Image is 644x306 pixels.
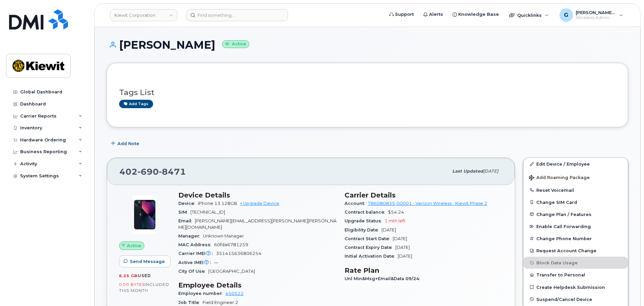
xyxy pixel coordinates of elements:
[222,40,249,48] small: Active
[345,201,368,206] span: Account
[178,218,336,229] span: [PERSON_NAME][EMAIL_ADDRESS][PERSON_NAME][PERSON_NAME][DOMAIN_NAME]
[198,201,237,206] span: iPhone 13 128GB
[452,169,483,174] span: Last updated
[483,169,498,174] span: [DATE]
[225,291,244,296] a: 450522
[119,282,169,293] span: included this month
[178,300,203,305] span: Job Title
[536,297,592,302] span: Suspend/Cancel Device
[190,210,225,215] span: [TECHNICAL_ID]
[393,236,407,241] span: [DATE]
[178,210,190,215] span: SIM
[119,282,145,287] span: 0.00 Bytes
[345,191,503,199] h3: Carrier Details
[524,158,628,170] a: Edit Device / Employee
[203,233,244,238] span: Unknown Manager
[536,224,591,229] span: Enable Call Forwarding
[524,184,628,196] button: Reset Voicemail
[524,208,628,220] button: Change Plan / Features
[138,167,159,177] span: 690
[382,227,396,232] span: [DATE]
[107,137,145,149] button: Add Note
[395,245,410,250] span: [DATE]
[178,269,208,274] span: City Of Use
[119,88,616,97] h3: Tags List
[178,233,203,238] span: Manager
[524,170,628,184] button: Add Roaming Package
[240,201,279,206] a: + Upgrade Device
[388,210,404,215] span: $54.24
[178,191,336,199] h3: Device Details
[216,251,261,256] span: 351415636806254
[345,266,503,274] h3: Rate Plan
[385,218,405,223] span: 1 mth left
[345,254,398,259] span: Initial Activation Date
[524,281,628,293] a: Create Helpdesk Submission
[214,260,218,265] span: —
[345,245,395,250] span: Contract Expiry Date
[368,201,487,206] a: 786080835-00001 - Verizon Wireless - Kiewit Phase 2
[524,196,628,208] button: Change SIM Card
[345,236,393,241] span: Contract Start Date
[178,291,225,296] span: Employee number
[178,281,336,289] h3: Employee Details
[178,201,198,206] span: Device
[138,273,151,278] span: used
[208,269,255,274] span: [GEOGRAPHIC_DATA]
[127,243,141,249] span: Active
[178,260,214,265] span: Active IMEI
[119,100,153,108] a: Add tags
[524,220,628,232] button: Enable Call Forwarding
[345,210,388,215] span: Contract balance
[524,269,628,281] button: Transfer to Personal
[398,254,412,259] span: [DATE]
[524,257,628,269] button: Block Data Usage
[214,242,248,247] span: 60fda6781259
[130,258,165,265] span: Send Message
[119,167,186,177] span: 402
[159,167,186,177] span: 8471
[345,276,423,281] span: Unl Min&Msg+Email&Data 09/24
[524,232,628,245] button: Change Phone Number
[615,277,639,301] iframe: Messenger Launcher
[119,273,138,278] span: 6.25 GB
[107,39,628,51] h1: [PERSON_NAME]
[124,194,165,235] img: image20231002-3703462-1ig824h.jpeg
[536,212,592,217] span: Change Plan / Features
[345,227,382,232] span: Eligibility Date
[529,175,590,181] span: Add Roaming Package
[178,251,216,256] span: Carrier IMEI
[345,218,385,223] span: Upgrade Status
[119,255,171,267] button: Send Message
[178,218,195,223] span: Email
[178,242,214,247] span: MAC Address
[524,245,628,257] button: Request Account Change
[117,140,139,147] span: Add Note
[524,293,628,305] button: Suspend/Cancel Device
[203,300,238,305] span: Field Engineer 2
